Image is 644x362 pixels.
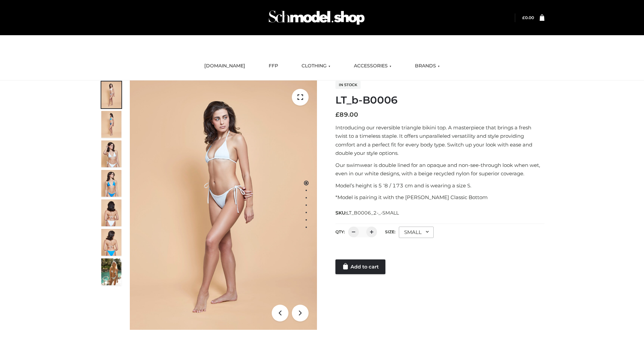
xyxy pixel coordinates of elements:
[264,59,283,73] a: FFP
[266,4,367,31] img: Schmodel Admin 964
[101,170,121,197] img: ArielClassicBikiniTop_CloudNine_AzureSky_OW114ECO_4-scaled.jpg
[101,199,121,226] img: ArielClassicBikiniTop_CloudNine_AzureSky_OW114ECO_7-scaled.jpg
[399,227,434,238] div: SMALL
[335,81,361,89] span: In stock
[522,15,534,20] bdi: 0.00
[335,229,345,234] label: QTY:
[410,59,445,73] a: BRANDS
[335,111,339,118] span: £
[335,209,399,217] span: SKU:
[335,111,358,118] bdi: 89.00
[522,15,525,20] span: £
[522,15,534,20] a: £0.00
[297,59,335,73] a: CLOTHING
[130,80,317,330] img: ArielClassicBikiniTop_CloudNine_AzureSky_OW114ECO_1
[101,111,121,138] img: ArielClassicBikiniTop_CloudNine_AzureSky_OW114ECO_2-scaled.jpg
[199,59,250,73] a: [DOMAIN_NAME]
[346,210,399,216] span: LT_B0006_2-_-SMALL
[101,81,121,108] img: ArielClassicBikiniTop_CloudNine_AzureSky_OW114ECO_1-scaled.jpg
[335,161,544,178] p: Our swimwear is double lined for an opaque and non-see-through look when wet, even in our white d...
[335,259,385,274] a: Add to cart
[101,258,121,285] img: Arieltop_CloudNine_AzureSky2.jpg
[335,123,544,158] p: Introducing our reversible triangle bikini top. A masterpiece that brings a fresh twist to a time...
[101,229,121,256] img: ArielClassicBikiniTop_CloudNine_AzureSky_OW114ECO_8-scaled.jpg
[349,59,396,73] a: ACCESSORIES
[385,229,395,234] label: Size:
[101,140,121,167] img: ArielClassicBikiniTop_CloudNine_AzureSky_OW114ECO_3-scaled.jpg
[335,193,544,202] p: *Model is pairing it with the [PERSON_NAME] Classic Bottom
[335,181,544,190] p: Model’s height is 5 ‘8 / 173 cm and is wearing a size S.
[335,94,544,106] h1: LT_b-B0006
